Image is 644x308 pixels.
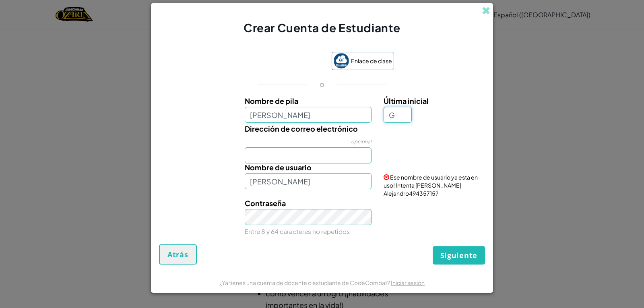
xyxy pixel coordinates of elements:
font: Dirección de correo electrónico [245,124,358,133]
font: ¿Ya tienes una cuenta de docente o estudiante de CodeCombat? [219,279,390,286]
a: Iniciar sesión [391,279,425,286]
font: Nombre de pila [245,96,298,105]
font: Ese nombre de usuario ya esta en uso! Intenta [PERSON_NAME] Alejandro49435715? [384,174,478,197]
font: Entre 8 y 64 caracteres no repetidos [245,227,350,235]
font: Crear Cuenta de Estudiante [244,21,400,35]
font: Atrás [167,250,188,259]
font: Contraseña [245,198,286,208]
iframe: Botón de acceso con Google [246,53,328,70]
font: Enlace de clase [351,57,392,64]
font: Nombre de usuario [245,163,312,172]
button: Atrás [159,244,197,265]
button: Siguiente [433,246,485,265]
font: Siguiente [440,250,477,260]
img: classlink-logo-small.png [334,53,349,68]
font: o [320,79,324,89]
font: opcional [351,138,372,145]
font: Última inicial [384,96,429,105]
